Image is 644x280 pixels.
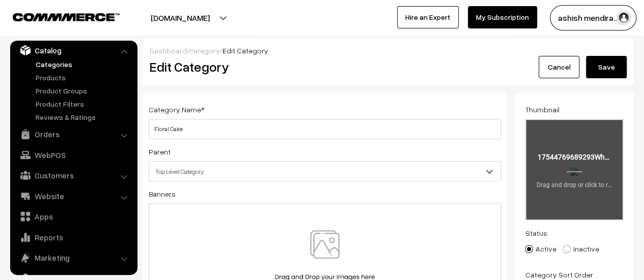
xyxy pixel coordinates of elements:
label: Category Sort Order [525,269,593,280]
a: Product Filters [33,99,134,109]
h2: Edit Category [150,59,503,75]
button: [DOMAIN_NAME] [115,5,245,30]
label: Category Name [149,104,205,115]
a: Hire an Expert [397,6,459,28]
label: Thumbnail [525,104,559,115]
label: Active [525,243,556,254]
span: Edit Category [222,46,268,55]
img: user [616,10,631,25]
a: Cancel [539,56,579,78]
button: ashish mendira… [550,5,636,30]
a: My Subscription [468,6,537,28]
a: category [189,46,219,55]
label: Parent [149,146,171,157]
a: Orders [13,125,134,143]
input: Category Name [149,119,501,139]
button: Save [586,56,627,78]
a: Marketing [13,248,134,267]
label: Inactive [563,243,599,254]
a: Reports [13,228,134,246]
label: Status [525,228,547,238]
a: WebPOS [13,146,134,164]
a: Products [33,72,134,83]
a: Categories [33,59,134,70]
span: Top Level Category [149,161,501,181]
img: COMMMERCE [13,13,120,21]
a: COMMMERCE [13,10,102,22]
a: Apps [13,207,134,226]
a: Catalog [13,41,134,59]
div: / / [150,45,627,56]
a: Website [13,187,134,205]
a: Reviews & Ratings [33,112,134,122]
span: Top Level Category [149,163,500,180]
label: Banners [149,189,176,199]
a: Dashboard [150,46,187,55]
a: Customers [13,166,134,184]
a: Product Groups [33,85,134,96]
